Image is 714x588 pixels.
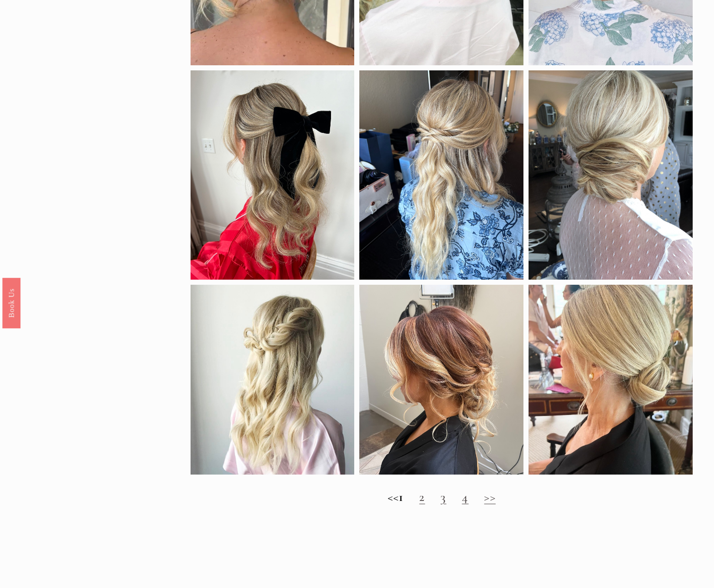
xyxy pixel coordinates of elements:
a: 4 [462,489,468,505]
h2: << [191,489,693,505]
a: 2 [419,489,425,505]
a: Book Us [2,278,20,328]
a: 3 [440,489,446,505]
a: >> [484,489,496,505]
strong: 1 [399,489,403,505]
